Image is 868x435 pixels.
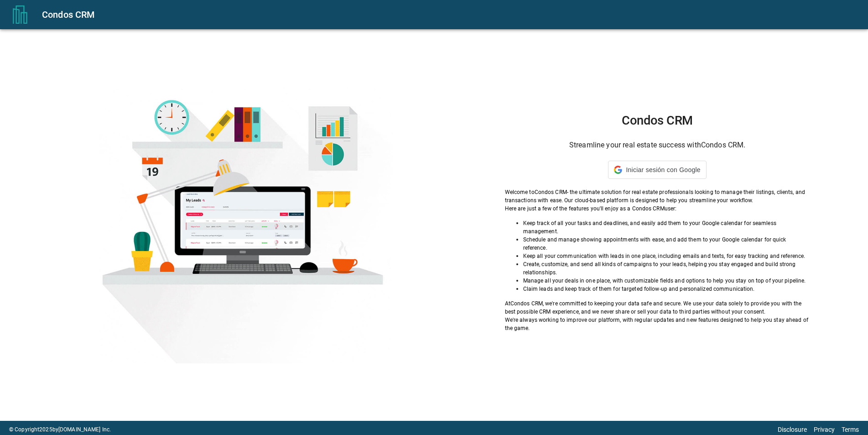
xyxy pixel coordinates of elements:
[9,425,111,434] p: © Copyright 2025 by
[523,260,810,277] p: Create, customize, and send all kinds of campaigns to your leads, helping you stay engaged and bu...
[58,426,111,433] a: [DOMAIN_NAME] Inc.
[523,236,810,252] p: Schedule and manage showing appointments with ease, and add them to your Google calendar for quic...
[42,7,857,22] div: Condos CRM
[523,252,810,260] p: Keep all your communication with leads in one place, including emails and texts, for easy trackin...
[505,316,810,332] p: We're always working to improve our platform, with regular updates and new features designed to h...
[505,139,810,152] h6: Streamline your real estate success with Condos CRM .
[505,299,810,316] p: At Condos CRM , we're committed to keeping your data safe and secure. We use your data solely to ...
[505,113,810,128] h1: Condos CRM
[523,277,810,285] p: Manage all your deals in one place, with customizable fields and options to help you stay on top ...
[814,426,835,433] a: Privacy
[523,219,810,236] p: Keep track of all your tasks and deadlines, and easily add them to your Google calendar for seaml...
[842,426,859,433] a: Terms
[626,166,700,173] span: Iniciar sesión con Google
[608,161,706,179] div: Iniciar sesión con Google
[523,285,810,293] p: Claim leads and keep track of them for targeted follow-up and personalized communication.
[778,426,807,433] a: Disclosure
[505,188,810,204] p: Welcome to Condos CRM - the ultimate solution for real estate professionals looking to manage the...
[505,204,810,213] p: Here are just a few of the features you'll enjoy as a Condos CRM user:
